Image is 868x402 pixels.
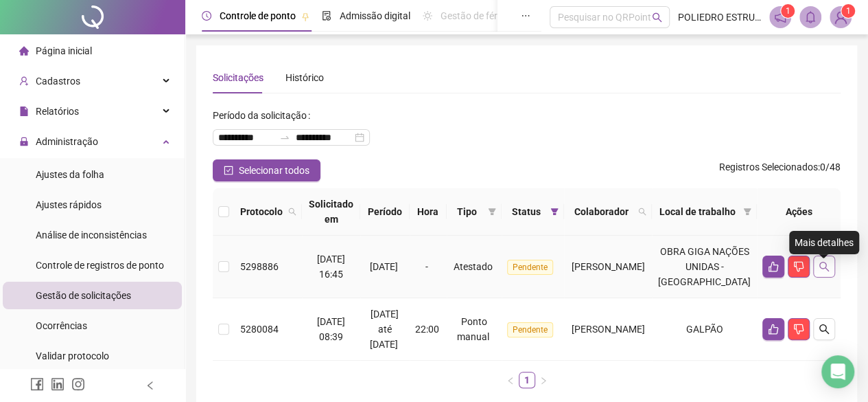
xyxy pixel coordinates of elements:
[507,260,553,275] span: Pendente
[302,188,360,236] th: Solicitado em
[36,230,147,241] span: Análise de inconsistências
[743,208,751,216] span: filter
[502,372,519,388] li: Página anterior
[224,166,233,175] span: check-square
[285,70,324,85] div: Histórico
[71,377,85,391] span: instagram
[571,324,644,335] span: [PERSON_NAME]
[762,204,835,219] div: Ações
[423,11,432,21] span: sun
[506,377,515,385] span: left
[301,12,309,21] span: pushpin
[519,372,535,388] li: 1
[539,377,548,385] span: right
[841,4,855,18] sup: Atualize o seu contato no menu Meus Dados
[36,76,80,87] span: Cadastros
[19,76,29,86] span: user-add
[279,132,290,143] span: swap-right
[370,261,398,272] span: [DATE]
[288,208,296,216] span: search
[507,322,553,337] span: Pendente
[454,261,493,272] span: Atestado
[340,10,410,21] span: Admissão digital
[846,6,851,16] span: 1
[36,290,131,301] span: Gestão de solicitações
[36,320,87,331] span: Ocorrências
[30,377,44,391] span: facebook
[719,159,841,181] span: : 0 / 48
[768,261,779,272] span: like
[719,161,818,172] span: Registros Selecionados
[781,4,795,18] sup: 1
[570,204,632,219] span: Colaborador
[550,208,559,216] span: filter
[240,324,279,335] span: 5280084
[774,11,786,23] span: notification
[507,204,545,219] span: Status
[535,372,552,388] li: Próxima página
[425,261,428,272] span: -
[19,137,29,146] span: lock
[213,104,316,126] label: Período da solicitação
[36,350,109,361] span: Validar protocolo
[36,199,102,210] span: Ajustes rápidos
[213,159,320,181] button: Selecionar todos
[279,132,290,143] span: to
[19,46,29,56] span: home
[789,231,859,254] div: Mais detalhes
[657,204,738,219] span: Local de trabalho
[322,11,331,21] span: file-done
[360,188,409,236] th: Período
[819,324,830,335] span: search
[441,10,510,21] span: Gestão de férias
[521,11,530,21] span: ellipsis
[571,261,644,272] span: [PERSON_NAME]
[635,201,649,222] span: search
[485,201,499,222] span: filter
[488,208,496,216] span: filter
[804,11,817,23] span: bell
[652,298,757,361] td: GALPÃO
[793,324,804,335] span: dislike
[240,261,279,272] span: 5298886
[821,355,854,388] div: Open Intercom Messenger
[36,260,164,271] span: Controle de registros de ponto
[36,136,98,147] span: Administração
[317,254,345,280] span: [DATE] 16:45
[51,377,64,391] span: linkedin
[638,208,646,216] span: search
[678,10,761,25] span: POLIEDRO ESTRUTURAS METALICAS
[36,45,92,56] span: Página inicial
[36,106,79,117] span: Relatórios
[415,324,439,335] span: 22:00
[652,236,757,298] td: OBRA GIGA NAÇÕES UNIDAS - [GEOGRAPHIC_DATA]
[457,316,489,342] span: Ponto manual
[548,201,561,222] span: filter
[317,316,345,342] span: [DATE] 08:39
[502,372,519,388] button: left
[19,107,29,116] span: file
[535,372,552,388] button: right
[36,169,104,180] span: Ajustes da folha
[202,11,211,21] span: clock-circle
[768,324,779,335] span: like
[220,10,296,21] span: Controle de ponto
[519,372,535,388] a: 1
[830,7,851,27] img: 84980
[410,188,447,236] th: Hora
[793,261,804,272] span: dislike
[145,381,155,390] span: left
[740,201,754,222] span: filter
[370,309,399,350] span: [DATE] até [DATE]
[786,6,790,16] span: 1
[285,201,299,222] span: search
[213,70,263,85] div: Solicitações
[452,204,483,219] span: Tipo
[819,261,830,272] span: search
[240,204,283,219] span: Protocolo
[652,12,662,23] span: search
[239,163,309,178] span: Selecionar todos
